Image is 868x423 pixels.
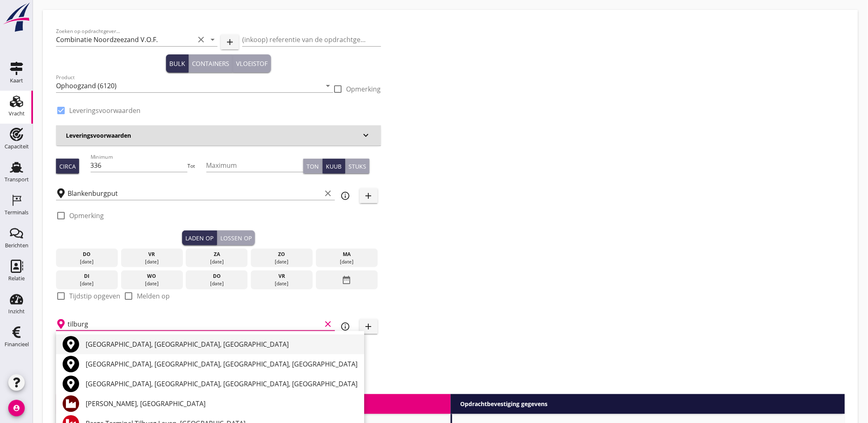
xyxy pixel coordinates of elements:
div: do [188,273,246,280]
div: di [58,273,116,280]
div: Kaart [10,78,23,83]
div: [DATE] [188,258,246,266]
i: keyboard_arrow_down [361,130,371,140]
i: add [364,191,374,201]
div: Circa [59,162,76,171]
div: Vracht [9,111,25,116]
button: Circa [56,159,79,174]
input: Minimum [91,159,188,172]
img: logo-small.a267ee39.svg [2,2,31,33]
div: Tot [187,162,206,170]
div: [DATE] [123,258,181,266]
button: Ton [303,159,323,174]
div: ma [318,251,376,258]
i: arrow_drop_down [208,35,218,45]
div: do [58,251,116,258]
div: wo [123,273,181,280]
div: za [188,251,246,258]
div: vr [253,273,311,280]
div: Ton [306,162,319,171]
button: Stuks [345,159,370,174]
i: clear [323,188,333,198]
button: Vloeistof [233,54,271,73]
div: Lossen op [220,234,252,242]
div: Inzicht [8,309,25,314]
div: Terminals [5,210,28,215]
button: Bulk [166,54,189,73]
div: Containers [192,59,229,68]
div: Kuub [326,162,342,171]
div: [DATE] [188,280,246,287]
div: Bulk [169,59,185,68]
div: zo [253,251,311,258]
div: Transport [5,177,29,182]
div: vr [123,251,181,258]
input: Laadplaats [68,187,322,200]
div: Berichten [5,243,28,248]
button: Lossen op [217,230,255,245]
div: [DATE] [123,280,181,287]
i: info_outline [341,322,351,331]
div: Financieel [5,342,29,347]
i: date_range [342,273,352,287]
i: add [225,37,235,47]
i: info_outline [341,191,351,201]
input: Product [56,79,322,92]
h3: Leveringsvoorwaarden [66,131,361,140]
div: [DATE] [318,258,376,266]
div: [DATE] [58,258,116,266]
button: Laden op [182,230,217,245]
label: Opmerking [346,85,381,93]
i: clear [196,35,206,45]
input: Losplaats [68,317,322,331]
div: [DATE] [58,280,116,287]
input: Maximum [206,159,304,172]
div: [DATE] [253,280,311,287]
i: clear [323,319,333,329]
div: [GEOGRAPHIC_DATA], [GEOGRAPHIC_DATA], [GEOGRAPHIC_DATA], [GEOGRAPHIC_DATA] [86,379,358,389]
div: Capaciteit [5,144,29,149]
div: Vloeistof [236,59,268,68]
div: [GEOGRAPHIC_DATA], [GEOGRAPHIC_DATA], [GEOGRAPHIC_DATA], [GEOGRAPHIC_DATA] [86,359,358,369]
div: [DATE] [253,258,311,266]
label: Leveringsvoorwaarden [69,106,140,115]
button: Kuub [323,159,345,174]
input: Zoeken op opdrachtgever... [56,33,194,46]
div: Relatie [8,276,25,281]
input: (inkoop) referentie van de opdrachtgever [242,33,381,46]
i: arrow_drop_down [323,81,333,91]
label: Melden op [137,292,170,300]
button: Containers [189,54,233,73]
label: Opmerking [69,211,104,220]
i: account_circle [8,400,25,416]
i: add [364,322,374,331]
label: Tijdstip opgeven [69,292,120,300]
div: [GEOGRAPHIC_DATA], [GEOGRAPHIC_DATA], [GEOGRAPHIC_DATA] [86,339,358,349]
div: Stuks [349,162,366,171]
div: [PERSON_NAME], [GEOGRAPHIC_DATA] [86,399,358,409]
div: Laden op [185,234,213,242]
